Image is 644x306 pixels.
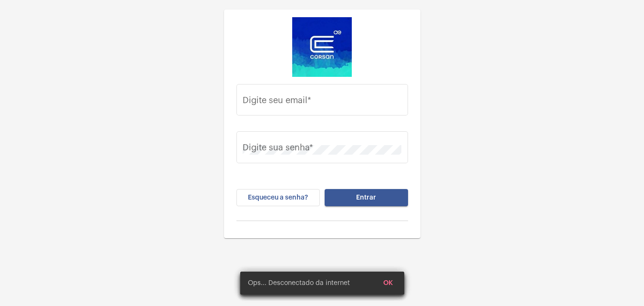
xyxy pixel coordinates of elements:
[383,280,393,286] span: OK
[356,194,376,201] span: Entrar
[236,189,320,206] button: Esqueceu a senha?
[243,97,401,107] input: Digite seu email
[292,17,352,77] img: d4669ae0-8c07-2337-4f67-34b0df7f5ae4.jpeg
[325,189,408,206] button: Entrar
[248,278,350,288] span: Ops... Desconectado da internet
[248,194,308,201] span: Esqueceu a senha?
